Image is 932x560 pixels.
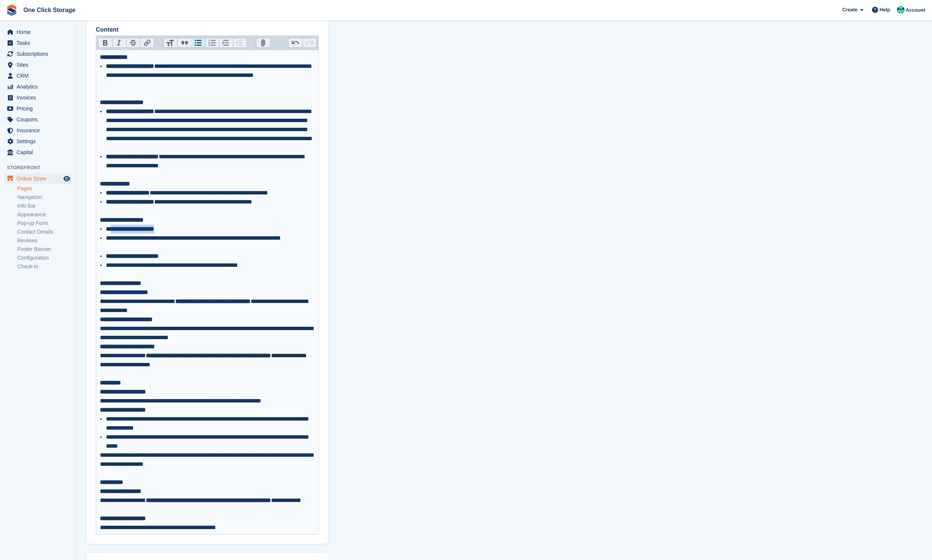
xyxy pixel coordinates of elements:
[4,60,71,70] a: menu
[140,38,154,48] button: Link
[126,38,140,48] button: Strikethrough
[233,38,247,48] button: Increase Level
[7,164,75,171] span: Storefront
[4,38,71,48] a: menu
[17,38,62,48] span: Tasks
[17,185,71,192] a: Pages
[17,114,62,125] span: Coupons
[17,220,71,227] a: Pop-up Form
[4,136,71,147] a: menu
[256,38,270,48] button: Attach Files
[62,174,71,183] a: Preview store
[17,194,71,201] a: Navigation
[17,237,71,244] a: Reviews
[191,38,205,48] button: Bullets
[17,136,62,147] span: Settings
[17,70,62,81] span: CRM
[17,246,71,253] a: Footer Banner
[177,38,191,48] button: Quote
[302,38,316,48] button: Redo
[164,38,178,48] button: Heading
[17,202,71,210] a: Info Bar
[96,25,319,34] label: Content
[17,103,62,114] span: Pricing
[17,254,71,262] a: Configuration
[4,49,71,59] a: menu
[897,6,904,14] img: Katy Forster
[288,38,302,48] button: Undo
[4,173,71,184] a: menu
[17,81,62,92] span: Analytics
[4,92,71,103] a: menu
[906,6,925,14] span: Account
[98,38,112,48] button: Bold
[219,38,233,48] button: Decrease Level
[205,38,219,48] button: Numbers
[6,5,17,16] img: stora-icon-8386f47178a22dfd0bd8f6a31ec36ba5ce8667c1dd55bd0f319d3a0aa187defe.svg
[17,263,71,270] a: Check-in
[17,125,62,136] span: Insurance
[4,147,71,158] a: menu
[20,4,78,16] a: One Click Storage
[880,6,890,14] span: Help
[4,81,71,92] a: menu
[96,50,319,535] trix-editor: Content
[17,92,62,103] span: Invoices
[112,38,126,48] button: Italic
[17,173,62,184] span: Online Store
[4,114,71,125] a: menu
[17,49,62,59] span: Subscriptions
[17,27,62,37] span: Home
[17,228,71,236] a: Contact Details
[4,27,71,37] a: menu
[4,103,71,114] a: menu
[17,211,71,218] a: Appearance
[17,60,62,70] span: Sites
[4,125,71,136] a: menu
[4,70,71,81] a: menu
[17,147,62,158] span: Capital
[842,6,857,14] span: Create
